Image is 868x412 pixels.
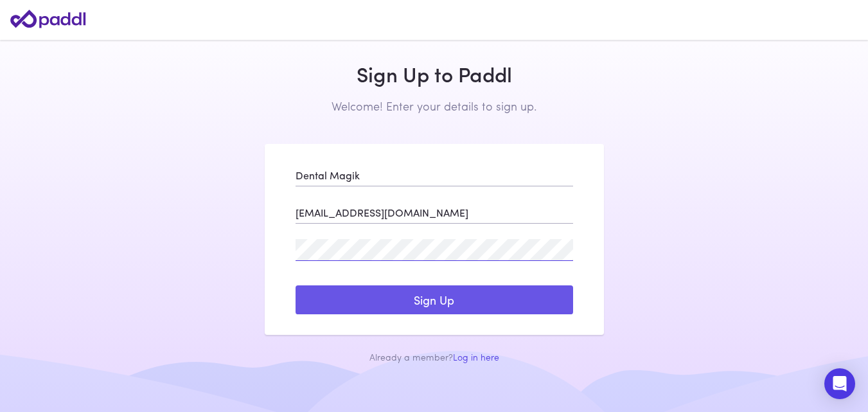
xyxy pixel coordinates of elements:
h1: Sign Up to Paddl [265,62,604,86]
a: Log in here [453,350,499,363]
div: Open Intercom Messenger [824,368,855,399]
button: Sign Up [296,285,573,315]
h2: Welcome! Enter your details to sign up. [265,99,604,113]
div: Already a member? [265,350,604,363]
input: Enter your Email [296,202,573,224]
input: Enter your Full Name [296,165,573,186]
